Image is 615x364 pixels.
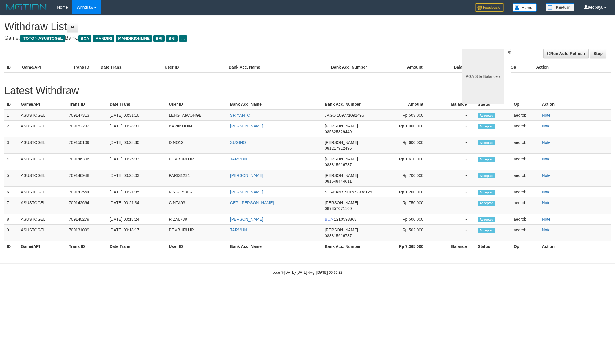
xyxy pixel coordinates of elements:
[116,35,152,42] span: MANDIRIONLINE
[539,99,611,110] th: Action
[67,121,107,137] td: 709152292
[325,206,352,211] span: 087857071160
[329,62,380,73] th: Bank Acc. Number
[325,233,352,238] span: 083815916787
[322,99,385,110] th: Bank Acc. Number
[508,62,534,73] th: Op
[19,99,67,110] th: Game/API
[432,241,476,252] th: Balance
[542,157,550,161] a: Note
[542,124,550,128] a: Note
[476,99,511,110] th: Status
[67,241,107,252] th: Trans ID
[4,85,611,96] h1: Latest Withdraw
[478,140,495,145] span: Accepted
[166,121,228,137] td: BAPAKUDIN
[334,217,357,222] span: 1210593868
[478,228,495,233] span: Accepted
[478,157,495,162] span: Accepted
[511,110,540,121] td: aeorob
[337,113,364,118] span: 109771091495
[78,35,91,42] span: BCA
[107,241,167,252] th: Date Trans.
[511,137,540,154] td: aeorob
[432,110,476,121] td: -
[153,35,165,42] span: BRI
[542,113,550,118] a: Note
[511,197,540,214] td: aeorob
[107,225,167,241] td: [DATE] 00:18:17
[476,241,511,252] th: Status
[19,187,67,197] td: ASUSTOGEL
[325,124,358,128] span: [PERSON_NAME]
[325,162,352,167] span: 083815916787
[228,99,322,110] th: Bank Acc. Name
[432,154,476,170] td: -
[542,228,550,232] a: Note
[230,113,250,118] a: SRIYANTO
[67,225,107,241] td: 709131099
[432,214,476,225] td: -
[107,197,167,214] td: [DATE] 00:21:34
[385,187,432,197] td: Rp 1,200,000
[4,170,19,187] td: 5
[166,137,228,154] td: DINO12
[93,35,114,42] span: MANDIRI
[107,170,167,187] td: [DATE] 00:25:03
[4,241,19,252] th: ID
[71,62,98,73] th: Trans ID
[166,214,228,225] td: RIZAL789
[166,197,228,214] td: CINTA93
[478,190,495,195] span: Accepted
[67,99,107,110] th: Trans ID
[19,110,67,121] td: ASUSTOGEL
[478,201,495,206] span: Accepted
[543,49,589,58] a: Run Auto-Refresh
[4,137,19,154] td: 3
[385,225,432,241] td: Rp 502,000
[67,214,107,225] td: 709140279
[230,228,247,232] a: TARMUN
[325,140,358,145] span: [PERSON_NAME]
[4,225,19,241] td: 9
[325,179,352,184] span: 081548444611
[4,21,404,32] h1: Withdraw List
[19,137,67,154] td: ASUSTOGEL
[4,154,19,170] td: 4
[166,35,177,42] span: BNI
[107,110,167,121] td: [DATE] 00:31:16
[67,197,107,214] td: 709142664
[67,170,107,187] td: 709146948
[542,173,550,178] a: Note
[431,62,478,73] th: Balance
[67,154,107,170] td: 709146306
[230,124,263,128] a: [PERSON_NAME]
[511,214,540,225] td: aeorob
[539,241,611,252] th: Action
[432,99,476,110] th: Balance
[478,173,495,178] span: Accepted
[166,110,228,121] td: LENGTAIWONGE
[230,200,274,205] a: CEPI [PERSON_NAME]
[166,170,228,187] td: PARIS1234
[385,241,432,252] th: Rp 7.365.000
[107,154,167,170] td: [DATE] 00:25:33
[385,121,432,137] td: Rp 1,000,000
[542,140,550,145] a: Note
[546,3,574,11] img: panduan.png
[511,170,540,187] td: aeorob
[511,225,540,241] td: aeorob
[19,170,67,187] td: ASUSTOGEL
[230,157,247,161] a: TARMUN
[432,197,476,214] td: -
[385,110,432,121] td: Rp 503,000
[4,62,20,73] th: ID
[4,121,19,137] td: 2
[511,99,540,110] th: Op
[19,241,67,252] th: Game/API
[107,99,167,110] th: Date Trans.
[98,62,162,73] th: Date Trans.
[542,190,550,194] a: Note
[4,3,48,12] img: MOTION_logo.png
[325,173,358,178] span: [PERSON_NAME]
